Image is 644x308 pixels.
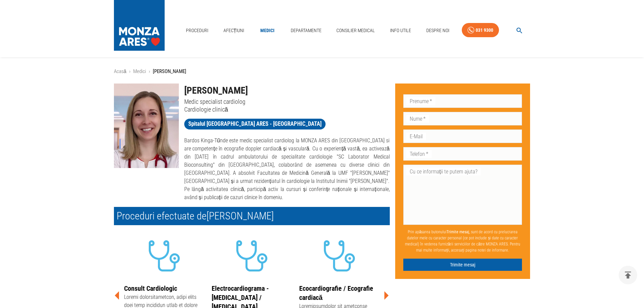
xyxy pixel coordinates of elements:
[288,24,324,38] a: Departamente
[133,68,146,74] a: Medici
[129,68,130,75] li: ›
[114,84,179,168] img: Dr. Bardos Kinga
[184,119,326,129] a: Spitalul [GEOGRAPHIC_DATA] ARES - [GEOGRAPHIC_DATA]
[184,105,390,113] p: Cardiologie clinică
[184,120,326,128] span: Spitalul [GEOGRAPHIC_DATA] ARES - [GEOGRAPHIC_DATA]
[153,68,186,75] p: [PERSON_NAME]
[184,84,390,98] h1: [PERSON_NAME]
[403,259,522,271] button: Trimite mesaj
[221,24,247,38] a: Afecțiuni
[424,24,452,38] a: Despre Noi
[619,266,637,284] button: delete
[114,207,390,225] h2: Proceduri efectuate de [PERSON_NAME]
[299,284,373,302] a: Ecocardiografie / Ecografie cardiacă
[403,226,522,256] p: Prin apăsarea butonului , sunt de acord cu prelucrarea datelor mele cu caracter personal (ce pot ...
[184,137,390,202] p: Bardos Kinga-Tűnde este medic specialist cardiolog la MONZA ARES din [GEOGRAPHIC_DATA] si are com...
[184,98,390,105] p: Medic specialist cardiolog
[183,24,211,38] a: Proceduri
[476,26,493,34] div: 031 9300
[447,230,469,234] b: Trimite mesaj
[462,23,499,38] a: 031 9300
[149,68,150,75] li: ›
[257,24,278,38] a: Medici
[124,284,177,292] a: Consult Cardiologic
[387,24,414,38] a: Info Utile
[114,68,126,74] a: Acasă
[114,68,530,75] nav: breadcrumb
[334,24,378,38] a: Consilier Medical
